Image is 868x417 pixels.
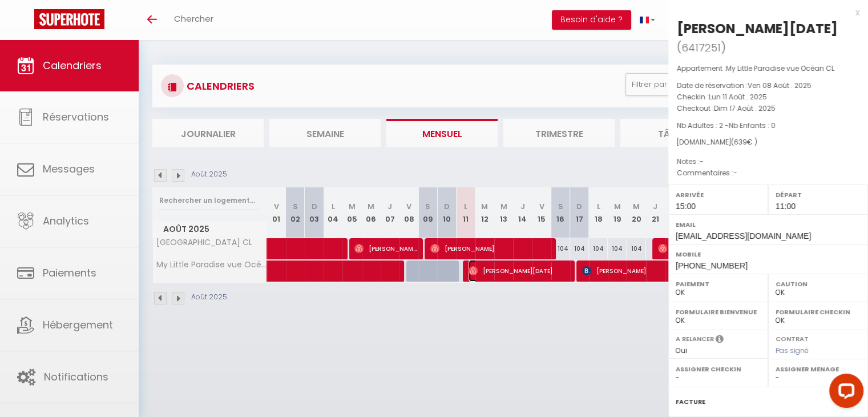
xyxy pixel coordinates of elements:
label: Paiement [676,278,761,290]
label: Contrat [776,334,809,342]
i: Sélectionner OUI si vous souhaiter envoyer les séquences de messages post-checkout [716,334,724,347]
span: 639 [734,137,747,147]
label: Email [676,219,861,230]
span: 11:00 [776,202,796,211]
span: Ven 08 Août . 2025 [748,81,812,90]
label: Formulaire Checkin [776,306,861,318]
span: [EMAIL_ADDRESS][DOMAIN_NAME] [676,231,811,240]
label: Facture [676,396,705,408]
span: My Little Paradise vue Océan CL [726,63,834,73]
span: ( ) [677,39,726,55]
span: 6417251 [681,41,721,55]
p: Commentaires : [677,167,859,179]
span: - [700,157,704,166]
label: Assigner Checkin [676,363,761,375]
span: ( € ) [731,137,757,147]
span: Dim 17 Août . 2025 [714,103,776,113]
label: Assigner Menage [776,363,861,375]
iframe: LiveChat chat widget [820,369,868,417]
p: Notes : [677,156,859,167]
p: Checkout : [677,103,859,114]
span: [PHONE_NUMBER] [676,261,748,270]
span: Pas signé [776,346,809,355]
span: Lun 11 Août . 2025 [709,92,767,102]
div: [DOMAIN_NAME] [677,137,859,148]
p: Checkin : [677,91,859,103]
label: Mobile [676,248,861,260]
span: - [733,168,737,178]
label: Formulaire Bienvenue [676,306,761,318]
div: x [668,6,859,19]
div: [PERSON_NAME][DATE] [677,19,838,38]
p: Date de réservation : [677,80,859,91]
label: Caution [776,278,861,290]
span: 15:00 [676,202,696,211]
span: Nb Adultes : 2 - [677,121,776,130]
span: Nb Enfants : 0 [729,121,776,130]
label: A relancer [676,334,714,344]
label: Départ [776,189,861,201]
label: Arrivée [676,189,761,201]
p: Appartement : [677,63,859,74]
